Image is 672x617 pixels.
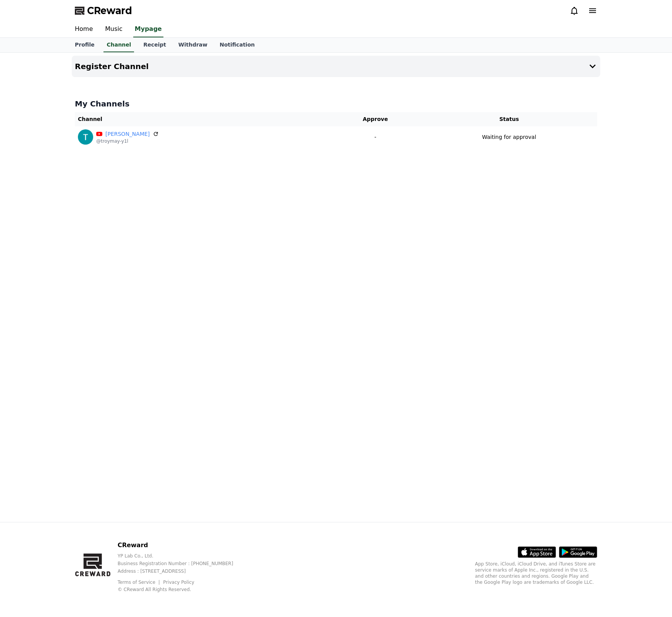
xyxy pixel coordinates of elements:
[133,21,163,37] a: Mypage
[103,38,134,52] a: Channel
[105,130,150,138] a: [PERSON_NAME]
[213,38,261,52] a: Notification
[87,5,132,17] span: CReward
[118,553,246,559] p: YP Lab Co., Ltd.
[137,38,172,52] a: Receipt
[75,5,132,17] a: CReward
[333,133,418,141] p: -
[118,568,246,574] p: Address : [STREET_ADDRESS]
[475,561,597,585] p: App Store, iCloud, iCloud Drive, and iTunes Store are service marks of Apple Inc., registered in ...
[69,38,100,52] a: Profile
[96,138,159,144] p: @troymay-y1l
[75,98,597,109] h4: My Channels
[421,112,597,126] th: Status
[118,561,246,567] p: Business Registration Number : [PHONE_NUMBER]
[72,56,600,77] button: Register Channel
[118,586,246,593] p: © CReward All Rights Reserved.
[118,580,161,585] a: Terms of Service
[78,129,93,145] img: Troy May
[172,38,213,52] a: Withdraw
[75,112,330,126] th: Channel
[99,21,129,37] a: Music
[482,133,536,141] p: Waiting for approval
[75,62,149,71] h4: Register Channel
[69,21,99,37] a: Home
[163,580,194,585] a: Privacy Policy
[330,112,421,126] th: Approve
[118,541,246,550] p: CReward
